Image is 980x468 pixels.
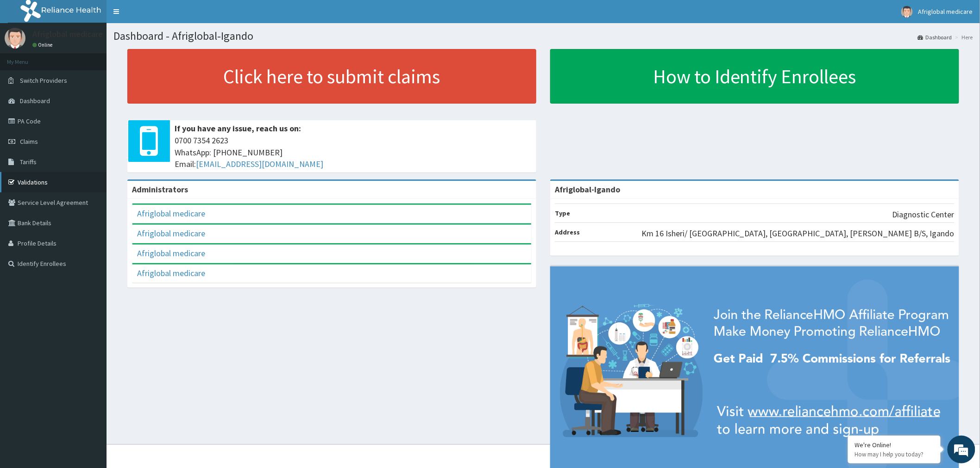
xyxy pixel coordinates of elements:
[20,97,50,105] span: Dashboard
[555,228,580,236] b: Address
[20,76,67,85] span: Switch Providers
[196,159,323,169] a: [EMAIL_ADDRESS][DOMAIN_NAME]
[901,6,913,18] img: User Image
[127,49,536,104] a: Click here to submit claims
[32,30,103,38] p: Afriglobal medicare
[20,137,38,146] span: Claims
[54,117,128,210] span: We're online!
[855,450,934,458] p: How may I help you today?
[20,158,37,166] span: Tariffs
[132,184,188,195] b: Administrators
[918,7,973,16] span: Afriglobal medicare
[892,209,955,221] p: Diagnostic Center
[48,52,156,64] div: Chat with us now
[137,208,205,219] a: Afriglobal medicare
[555,209,570,217] b: Type
[918,33,952,41] a: Dashboard
[113,30,973,42] h1: Dashboard - Afriglobal-Igando
[152,5,174,27] div: Minimize live chat window
[550,49,959,104] a: How to Identify Enrollees
[32,42,55,48] a: Online
[5,252,176,285] textarea: Type your message and hit 'Enter'
[137,228,205,239] a: Afriglobal medicare
[5,28,25,49] img: User Image
[137,248,205,259] a: Afriglobal medicare
[137,268,205,278] a: Afriglobal medicare
[17,46,38,69] img: d_794563401_company_1708531726252_794563401
[855,441,934,449] div: We're Online!
[175,135,532,170] span: 0700 7354 2623 WhatsApp: [PHONE_NUMBER] Email:
[641,228,955,240] p: Km 16 Isheri/ [GEOGRAPHIC_DATA], [GEOGRAPHIC_DATA], [PERSON_NAME] B/S, Igando
[175,123,301,134] b: If you have any issue, reach us on:
[953,33,973,41] li: Here
[555,184,620,195] strong: Afriglobal-Igando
